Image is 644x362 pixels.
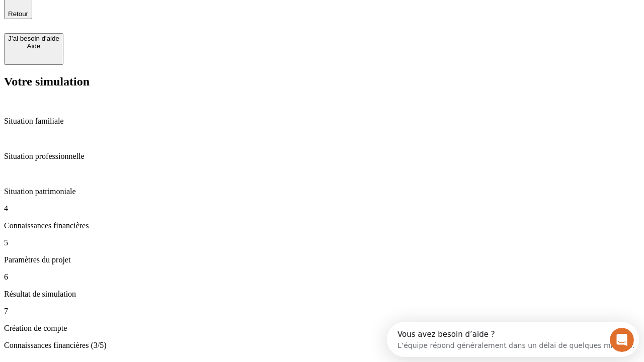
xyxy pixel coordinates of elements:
p: 4 [4,204,640,213]
p: 5 [4,238,640,247]
button: J’ai besoin d'aideAide [4,33,63,65]
p: Connaissances financières [4,221,640,230]
p: Création de compte [4,324,640,333]
p: 7 [4,307,640,316]
p: Situation professionnelle [4,152,640,161]
iframe: Intercom live chat discovery launcher [387,322,639,357]
p: 6 [4,273,640,282]
div: Ouvrir le Messenger Intercom [4,4,277,32]
p: Paramètres du projet [4,255,640,264]
div: L’équipe répond généralement dans un délai de quelques minutes. [11,17,248,27]
span: Retour [8,10,28,18]
p: Situation familiale [4,117,640,126]
p: Connaissances financières (3/5) [4,341,640,350]
h2: Votre simulation [4,75,640,88]
iframe: Intercom live chat [610,328,634,352]
div: Vous avez besoin d’aide ? [11,9,248,17]
div: Aide [8,42,59,50]
p: Résultat de simulation [4,290,640,299]
p: Situation patrimoniale [4,187,640,196]
div: J’ai besoin d'aide [8,35,59,42]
